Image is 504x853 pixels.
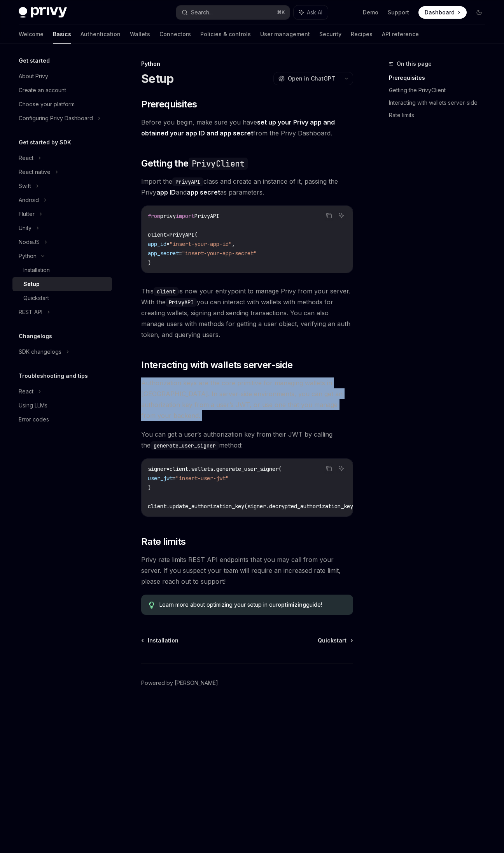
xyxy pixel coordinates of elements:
a: Basics [53,25,71,44]
div: About Privy [19,72,48,81]
div: Python [141,60,353,68]
a: Installation [12,263,112,277]
a: optimizing [278,601,306,608]
button: Copy the contents from the code block [324,463,334,474]
a: Create an account [12,83,112,97]
h5: Changelogs [19,332,52,341]
span: Quickstart [318,637,346,644]
a: User management [260,25,310,44]
div: REST API [19,307,42,317]
span: Privy rate limits REST API endpoints that you may call from your server. If you suspect your team... [141,554,353,587]
span: = [166,240,170,247]
h5: Troubleshooting and tips [19,371,88,381]
div: Create an account [19,86,66,95]
span: Prerequisites [141,98,197,111]
span: On this page [397,59,432,68]
button: Toggle dark mode [473,6,485,19]
a: Policies & controls [200,25,251,44]
div: NodeJS [19,237,40,247]
button: Ask AI [294,5,328,19]
a: Connectors [159,25,191,44]
span: ⌘ K [277,9,285,16]
span: from [148,212,160,219]
a: Dashboard [418,6,467,19]
a: Getting the PrivyClient [389,84,492,97]
span: , [232,240,235,247]
a: Quickstart [12,291,112,305]
img: dark logo [19,7,67,18]
h5: Get started by SDK [19,138,71,147]
div: Android [19,195,39,205]
a: Powered by [PERSON_NAME] [141,679,218,687]
div: Setup [23,279,40,289]
span: Getting the [141,157,248,170]
span: = [173,475,176,482]
span: Rate limits [141,535,185,548]
div: React native [19,167,51,177]
a: Demo [363,9,378,16]
a: About Privy [12,69,112,83]
a: Authentication [80,25,121,44]
a: Choose your platform [12,97,112,111]
svg: Tip [149,602,154,609]
div: Configuring Privy Dashboard [19,114,93,123]
div: React [19,387,33,396]
span: ) [148,259,151,266]
div: Choose your platform [19,100,75,109]
span: client [148,231,166,238]
h1: Setup [141,72,173,86]
span: import [176,212,194,219]
span: ) [148,484,151,491]
span: Before you begin, make sure you have from the Privy Dashboard. [141,117,353,139]
span: This is now your entrypoint to manage Privy from your server. With the you can interact with wall... [141,286,353,340]
span: signer [148,465,166,472]
span: "insert-your-app-secret" [182,250,257,257]
span: Ask AI [307,9,322,16]
code: PrivyAPI [172,177,203,186]
div: Error codes [19,415,49,424]
a: Welcome [19,25,44,44]
span: client.update_authorization_key(signer.decrypted_authorization_key) [148,503,356,510]
a: Rate limits [389,109,492,121]
code: PrivyClient [189,158,248,170]
div: React [19,153,33,163]
span: PrivyAPI( [170,231,198,238]
span: user_jwt [148,475,173,482]
span: Authorization keys are the core primitive for managing wallets in [GEOGRAPHIC_DATA]. In server-si... [141,377,353,421]
code: client [154,287,178,296]
span: PrivyAPI [194,212,219,219]
a: Quickstart [318,637,352,644]
span: = [166,465,170,472]
a: Wallets [130,25,150,44]
a: Installation [142,637,178,644]
strong: app ID [156,188,176,196]
div: Installation [23,265,50,275]
button: Search...⌘K [176,5,289,19]
strong: app secret [187,188,220,196]
div: Unity [19,223,31,233]
a: Recipes [351,25,373,44]
div: Flutter [19,209,35,219]
a: Prerequisites [389,72,492,84]
a: Support [388,9,409,16]
div: SDK changelogs [19,347,61,356]
span: app_id [148,240,166,247]
span: = [166,231,170,238]
button: Copy the contents from the code block [324,211,334,221]
span: "insert-user-jwt" [176,475,229,482]
a: API reference [382,25,419,44]
div: Quickstart [23,293,49,303]
span: Learn more about optimizing your setup in our guide! [159,601,345,609]
div: Python [19,251,37,261]
span: privy [160,212,176,219]
span: Import the class and create an instance of it, passing the Privy and as parameters. [141,176,353,198]
code: generate_user_signer [150,441,219,450]
button: Ask AI [336,463,346,474]
span: "insert-your-app-id" [170,240,232,247]
span: client.wallets.generate_user_signer( [170,465,282,472]
code: PrivyAPI [166,298,197,307]
a: Security [319,25,341,44]
span: app_secret [148,250,179,257]
a: Using LLMs [12,398,112,412]
div: Using LLMs [19,401,47,410]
